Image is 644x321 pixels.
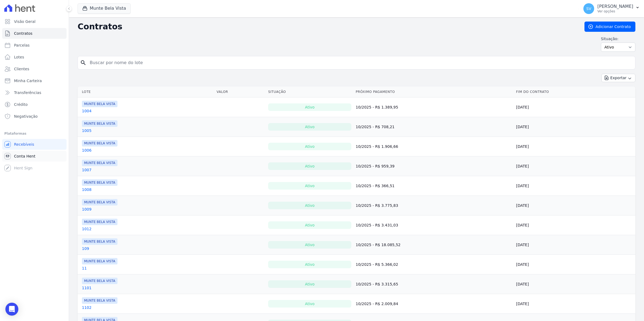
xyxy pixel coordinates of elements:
a: Recebíveis [2,139,67,150]
a: Negativação [2,111,67,122]
a: 10/2025 - R$ 18.085,52 [356,243,400,247]
th: Valor [214,86,266,97]
a: 10/2025 - R$ 959,39 [356,164,394,168]
a: 10/2025 - R$ 3.315,65 [356,282,398,286]
a: Adicionar Contrato [584,22,635,32]
a: 1009 [82,207,92,212]
a: Conta Hent [2,151,67,162]
a: Clientes [2,64,67,74]
a: 1006 [82,148,92,153]
a: Transferências [2,87,67,98]
span: SV [586,7,591,11]
a: 1008 [82,187,92,192]
input: Buscar por nome do lote [86,57,633,68]
span: Clientes [14,66,29,72]
td: [DATE] [514,215,635,235]
td: [DATE] [514,117,635,137]
td: [DATE] [514,235,635,255]
span: Lotes [14,54,24,60]
a: 10/2025 - R$ 5.366,02 [356,262,398,267]
div: Ativo [268,221,351,229]
h2: Contratos [78,22,576,32]
th: Fim do Contrato [514,86,635,97]
span: Visão Geral [14,19,36,24]
a: 10/2025 - R$ 3.775,83 [356,203,398,208]
a: 1101 [82,285,92,291]
a: 10/2025 - R$ 1.389,95 [356,105,398,109]
a: 10/2025 - R$ 708,21 [356,125,394,129]
a: 1005 [82,128,92,133]
div: Ativo [268,280,351,288]
a: 10/2025 - R$ 1.906,66 [356,144,398,149]
a: 1004 [82,108,92,114]
div: Ativo [268,143,351,150]
th: Lote [78,86,214,97]
div: Ativo [268,182,351,190]
div: Ativo [268,241,351,249]
th: Situação [266,86,354,97]
button: Exportar [601,74,635,82]
td: [DATE] [514,196,635,215]
p: [PERSON_NAME] [597,4,633,9]
td: [DATE] [514,97,635,117]
i: search [80,60,86,66]
span: MUNTE BELA VISTA [82,297,117,304]
th: Próximo Pagamento [354,86,514,97]
a: 10/2025 - R$ 2.009,84 [356,302,398,306]
a: 1102 [82,305,92,310]
span: Conta Hent [14,153,35,159]
td: [DATE] [514,294,635,314]
a: Minha Carteira [2,75,67,86]
span: MUNTE BELA VISTA [82,258,117,264]
div: Open Intercom Messenger [5,303,18,316]
a: 10/2025 - R$ 366,51 [356,184,394,188]
span: MUNTE BELA VISTA [82,238,117,245]
a: 11 [82,266,87,271]
div: Ativo [268,202,351,209]
span: MUNTE BELA VISTA [82,199,117,205]
button: Munte Bela Vista [78,3,131,13]
span: Minha Carteira [14,78,42,83]
a: 109 [82,246,89,251]
span: Negativação [14,114,38,119]
div: Plataformas [4,130,64,137]
a: Contratos [2,28,67,39]
a: Lotes [2,52,67,62]
td: [DATE] [514,176,635,196]
span: MUNTE BELA VISTA [82,120,117,127]
span: Recebíveis [14,142,34,147]
span: Parcelas [14,43,30,48]
td: [DATE] [514,156,635,176]
span: MUNTE BELA VISTA [82,140,117,146]
p: Ver opções [597,9,633,13]
span: Transferências [14,90,41,95]
span: Contratos [14,31,32,36]
div: Ativo [268,300,351,308]
span: MUNTE BELA VISTA [82,219,117,225]
span: MUNTE BELA VISTA [82,160,117,166]
span: MUNTE BELA VISTA [82,179,117,186]
div: Ativo [268,162,351,170]
div: Ativo [268,261,351,268]
label: Situação: [601,36,635,41]
td: [DATE] [514,137,635,156]
span: MUNTE BELA VISTA [82,101,117,107]
span: MUNTE BELA VISTA [82,278,117,284]
a: Crédito [2,99,67,110]
a: Parcelas [2,40,67,51]
a: 1007 [82,167,92,173]
td: [DATE] [514,255,635,274]
a: 10/2025 - R$ 3.431,03 [356,223,398,227]
div: Ativo [268,123,351,131]
span: Crédito [14,102,28,107]
td: [DATE] [514,274,635,294]
div: Ativo [268,103,351,111]
a: 1012 [82,226,92,232]
a: Visão Geral [2,16,67,27]
button: SV [PERSON_NAME] Ver opções [579,1,644,16]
